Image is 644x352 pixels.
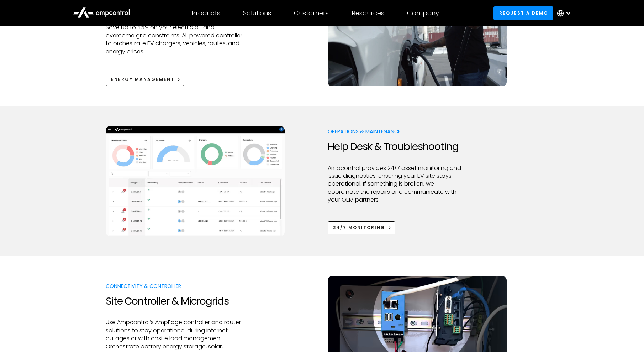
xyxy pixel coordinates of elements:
a: Request a demo [493,6,553,20]
a: 24/7 Monitoring [328,221,395,234]
div: Products [192,9,220,17]
div: Company [407,9,439,17]
p: Save up to 45% on your electric bill and overcome grid constraints. AI-powered controller to orch... [106,24,243,56]
h2: Help Desk & Troubleshooting [328,141,465,153]
div: Customers [294,9,329,17]
h2: Site Controller & Microgrids [106,295,243,307]
p: Connectivity & Controller [106,283,243,290]
p: Operations & Maintenance [328,128,465,135]
div: Resources [352,9,384,17]
a: Energy Management [106,73,184,86]
div: Energy Management [111,76,174,83]
div: Solutions [243,9,271,17]
div: 24/7 Monitoring [333,224,385,231]
p: Ampcontrol provides 24/7 asset monitoring and issue diagnostics, ensuring your EV site stays oper... [328,164,465,204]
img: Ampcontrol EV charging management system for on time departure [106,126,285,237]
